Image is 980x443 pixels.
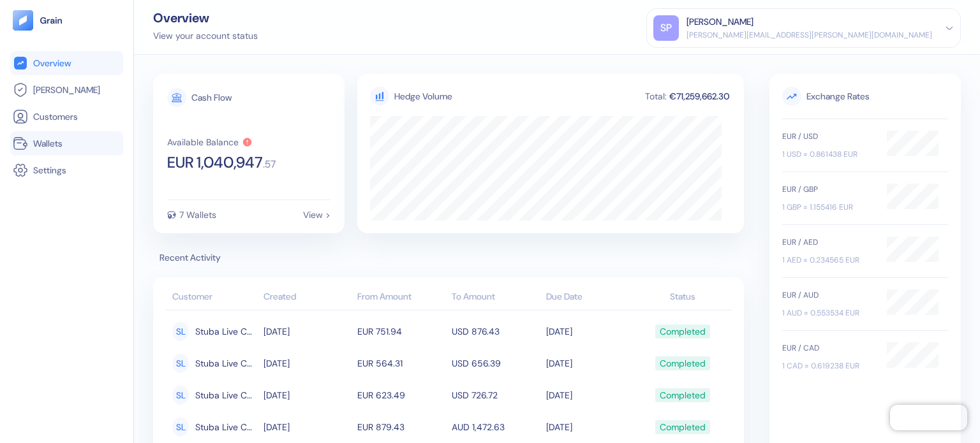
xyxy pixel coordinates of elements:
div: 1 CAD = 0.619238 EUR [782,360,874,372]
div: EUR / AUD [782,289,874,301]
div: SL [172,418,189,437]
div: 1 USD = 0.861438 EUR [782,149,874,160]
span: Wallets [33,137,63,150]
td: [DATE] [543,347,637,379]
div: Hedge Volume [394,90,452,103]
th: To Amount [449,285,543,310]
span: Stuba Live Customer [195,416,257,438]
div: EUR / AED [782,236,874,248]
th: Customer [166,285,260,310]
td: EUR 564.31 [354,347,449,379]
span: Stuba Live Customer [195,352,257,374]
td: AUD 1,472.63 [449,411,543,443]
button: Available Balance [167,137,253,147]
span: Customers [33,110,78,123]
div: Available Balance [167,138,239,147]
th: From Amount [354,285,449,310]
td: EUR 879.43 [354,411,449,443]
img: logo [40,16,63,25]
img: logo-tablet-V2.svg [13,10,33,31]
td: [DATE] [260,347,355,379]
a: Wallets [13,136,121,151]
div: Cash Flow [191,93,232,102]
div: SL [172,354,189,373]
span: Stuba Live Customer [195,384,257,406]
th: Created [260,285,355,310]
td: USD 876.43 [449,316,543,347]
th: Due Date [543,285,637,310]
td: EUR 623.49 [354,379,449,411]
span: Overview [33,57,71,69]
span: Exchange Rates [782,87,948,106]
td: USD 726.72 [449,379,543,411]
td: [DATE] [543,379,637,411]
div: SL [172,386,189,405]
div: View > [303,210,330,219]
span: . 57 [263,159,276,170]
div: Completed [660,321,706,342]
div: €71,259,662.30 [668,92,731,101]
div: Overview [153,11,258,24]
td: [DATE] [260,379,355,411]
div: 1 AED = 0.234565 EUR [782,254,874,266]
div: [PERSON_NAME][EMAIL_ADDRESS][PERSON_NAME][DOMAIN_NAME] [687,29,932,41]
td: USD 656.39 [449,347,543,379]
div: 1 AUD = 0.553534 EUR [782,307,874,319]
span: EUR 1,040,947 [167,155,263,170]
div: SP [653,15,679,41]
div: SL [172,322,189,341]
span: [PERSON_NAME] [33,84,100,96]
a: Customers [13,109,121,124]
a: Overview [13,55,121,71]
a: [PERSON_NAME] [13,82,121,98]
td: [DATE] [543,411,637,443]
div: EUR / USD [782,131,874,142]
div: EUR / CAD [782,342,874,354]
div: 1 GBP = 1.155416 EUR [782,201,874,213]
span: Settings [33,164,66,177]
iframe: Chatra live chat [890,405,967,430]
span: Stuba Live Customer [195,321,257,342]
td: [DATE] [260,316,355,347]
td: EUR 751.94 [354,316,449,347]
div: Completed [660,352,706,374]
div: 7 Wallets [179,210,216,219]
div: Total: [644,92,668,101]
div: Completed [660,416,706,438]
td: [DATE] [260,411,355,443]
a: Settings [13,163,121,178]
div: EUR / GBP [782,184,874,195]
div: View your account status [153,29,258,43]
div: [PERSON_NAME] [687,15,754,29]
td: [DATE] [543,316,637,347]
span: Recent Activity [153,251,744,265]
div: Completed [660,384,706,406]
div: Status [640,290,725,303]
